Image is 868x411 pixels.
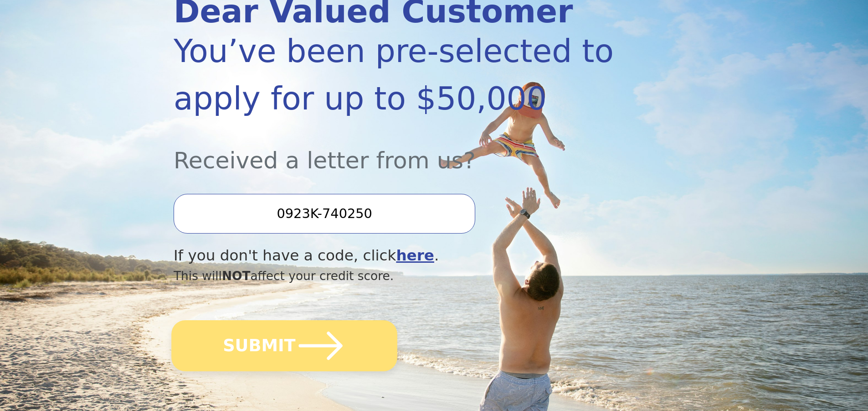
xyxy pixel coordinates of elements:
[174,245,616,267] div: If you don't have a code, click .
[174,27,616,122] div: You’ve been pre-selected to apply for up to $50,000
[171,320,397,371] button: SUBMIT
[222,269,251,283] span: NOT
[174,194,475,233] input: Enter your Offer Code:
[396,247,434,264] a: here
[174,267,616,285] div: This will affect your credit score.
[174,122,616,177] div: Received a letter from us?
